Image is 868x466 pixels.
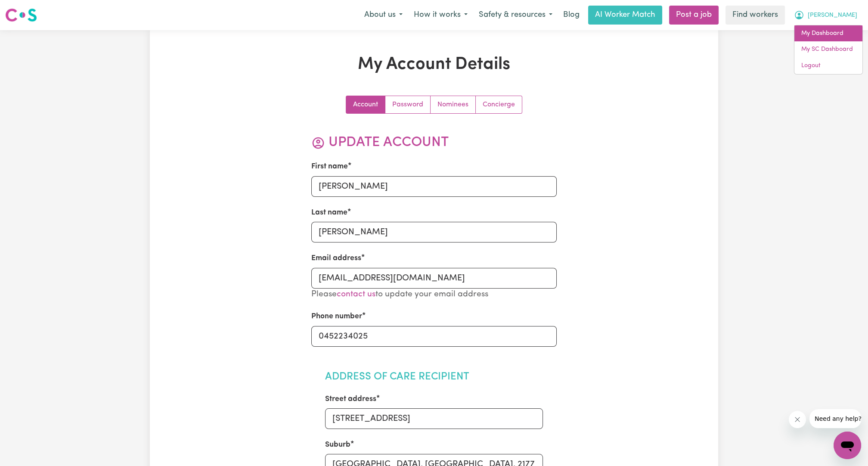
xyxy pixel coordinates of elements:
[558,6,585,25] a: Blog
[311,134,557,151] h2: Update Account
[311,253,361,264] label: Email address
[834,432,861,459] iframe: Button to launch messaging window
[5,7,37,23] img: Careseekers logo
[250,54,618,75] h1: My Account Details
[588,6,662,25] a: AI Worker Match
[794,58,862,74] a: Logout
[325,439,350,450] label: Suburb
[359,6,408,24] button: About us
[385,96,431,113] a: Update your password
[808,11,857,20] span: [PERSON_NAME]
[311,222,557,242] input: e.g. Childs
[311,289,557,301] p: Please to update your email address
[311,311,362,322] label: Phone number
[5,5,37,25] a: Careseekers logo
[325,408,543,429] input: e.g. 24/29, Victoria St.
[669,6,719,25] a: Post a job
[794,25,862,42] a: My Dashboard
[311,326,557,347] input: e.g. 0410 123 456
[408,6,473,24] button: How it works
[325,394,376,405] label: Street address
[325,371,543,383] h2: Address of Care Recipient
[725,6,785,25] a: Find workers
[311,176,557,197] input: e.g. Beth
[5,6,52,13] span: Need any help?
[789,411,806,428] iframe: Close message
[311,207,347,218] label: Last name
[473,6,558,24] button: Safety & resources
[346,96,385,113] a: Update your account
[476,96,522,113] a: Update account manager
[788,6,863,24] button: My Account
[337,290,375,298] a: contact us
[431,96,476,113] a: Update your nominees
[311,268,557,289] input: e.g. beth.childs@gmail.com
[794,41,862,58] a: My SC Dashboard
[809,409,861,428] iframe: Message from company
[794,25,863,75] div: My Account
[311,161,348,172] label: First name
